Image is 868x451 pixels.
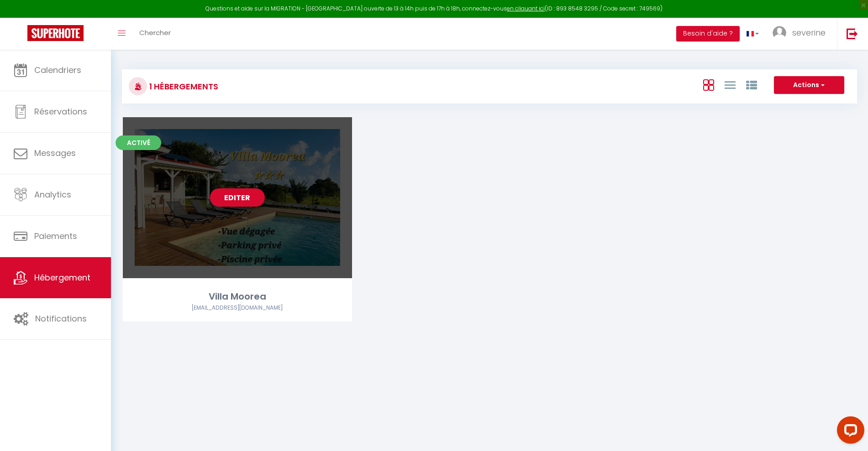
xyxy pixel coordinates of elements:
[35,313,87,324] span: Notifications
[847,28,858,39] img: logout
[34,230,77,242] span: Paiements
[746,77,757,92] a: Vue par Groupe
[147,76,218,97] h3: 1 Hébergements
[139,28,171,37] span: Chercher
[210,188,265,207] a: Editer
[773,26,786,40] img: ...
[703,77,714,92] a: Vue en Box
[792,27,826,38] span: severine
[116,135,161,150] span: Activé
[34,272,90,283] span: Hébergement
[34,147,76,159] span: Messages
[774,76,844,94] button: Actions
[27,25,84,41] img: Super Booking
[34,189,71,200] span: Analytics
[123,304,352,312] div: Airbnb
[34,64,81,76] span: Calendriers
[830,413,868,451] iframe: LiveChat chat widget
[123,290,352,304] div: Villa Moorea
[676,26,740,41] button: Besoin d'aide ?
[34,106,87,117] span: Réservations
[132,18,178,50] a: Chercher
[725,77,736,92] a: Vue en Liste
[507,5,545,12] a: en cliquant ici
[766,18,837,50] a: ... severine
